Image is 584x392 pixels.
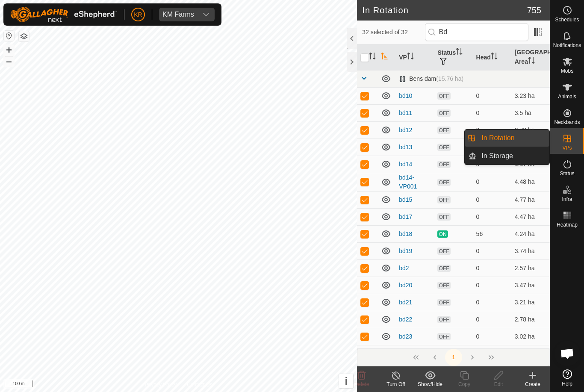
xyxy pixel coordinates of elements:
span: VPs [562,145,572,150]
a: Contact Us [187,381,212,389]
a: Privacy Policy [145,381,177,389]
span: Animals [558,94,576,99]
li: In Storage [465,147,549,165]
a: bd2 [399,265,409,271]
span: OFF [437,282,450,289]
td: 0 [473,277,511,294]
th: Status [434,44,472,71]
button: 1 [445,349,462,366]
button: + [4,45,14,55]
td: 0 [473,294,511,311]
button: Map Layers [19,31,29,41]
div: KM Farms [162,11,194,18]
span: OFF [437,179,450,186]
img: Gallagher Logo [10,7,117,22]
a: bd22 [399,316,412,323]
a: bd14 [399,161,412,168]
td: 0 [473,311,511,328]
a: bd23 [399,333,412,340]
td: 3.5 ha [511,104,550,121]
a: bd18 [399,230,412,237]
span: (15.76 ha) [436,75,463,82]
p-sorticon: Activate to sort [456,49,463,56]
span: Schedules [555,17,579,22]
button: i [339,374,353,388]
span: KR [134,10,142,19]
span: 755 [527,4,541,17]
span: OFF [437,265,450,272]
button: Reset Map [4,31,14,41]
a: bd10 [399,92,412,99]
span: Notifications [553,43,581,48]
a: In Rotation [476,130,549,147]
p-sorticon: Activate to sort [528,58,535,65]
span: OFF [437,161,450,168]
p-sorticon: Activate to sort [407,54,414,61]
td: 3.21 ha [511,294,550,311]
td: 0 [473,87,511,104]
td: 3.74 ha [511,242,550,259]
span: ON [437,230,448,238]
th: VP [395,44,434,71]
h2: In Rotation [362,5,527,15]
span: In Rotation [481,133,514,143]
span: In Storage [481,151,513,161]
div: dropdown trigger [198,8,215,21]
p-sorticon: Activate to sort [491,54,498,61]
td: 0 [473,328,511,345]
span: OFF [437,109,450,117]
a: In Storage [476,147,549,165]
li: In Rotation [465,130,549,147]
td: 2.57 ha [511,259,550,277]
span: OFF [437,316,450,323]
td: 2.78 ha [511,311,550,328]
p-sorticon: Activate to sort [369,54,376,61]
td: 0 [473,121,511,139]
span: OFF [437,196,450,203]
span: 32 selected of 32 [362,28,425,37]
td: 0 [473,345,511,362]
td: 3.73 ha [511,121,550,139]
input: Search (S) [425,23,528,41]
a: bd19 [399,248,412,254]
button: – [4,56,14,66]
span: OFF [437,213,450,221]
span: OFF [437,144,450,151]
a: bd12 [399,127,412,133]
div: Show/Hide [413,380,447,388]
span: KM Farms [159,8,198,21]
td: 0 [473,242,511,259]
th: [GEOGRAPHIC_DATA] Area [511,44,550,71]
span: Status [560,171,574,176]
span: OFF [437,333,450,340]
span: Heatmap [557,222,578,227]
td: 0 [473,191,511,208]
div: Create [516,380,550,388]
span: OFF [437,127,450,134]
td: 4.77 ha [511,191,550,208]
td: 4.24 ha [511,225,550,242]
p-sorticon: Activate to sort [381,54,388,61]
div: Turn Off [379,380,413,388]
span: OFF [437,92,450,100]
span: Mobs [561,68,573,74]
span: OFF [437,299,450,306]
a: Help [550,366,584,390]
a: bd21 [399,299,412,306]
td: 3.47 ha [511,277,550,294]
td: 4.47 ha [511,208,550,225]
td: 0 [473,173,511,191]
a: bd13 [399,144,412,150]
td: 0 [473,104,511,121]
td: 2.76 ha [511,345,550,362]
a: bd14-VP001 [399,174,417,190]
div: Copy [447,380,481,388]
span: Infra [562,197,572,202]
td: 56 [473,225,511,242]
a: bd15 [399,196,412,203]
span: Neckbands [554,120,580,125]
a: bd20 [399,282,412,289]
td: 3.23 ha [511,87,550,104]
a: bd11 [399,109,412,116]
td: 3.02 ha [511,328,550,345]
